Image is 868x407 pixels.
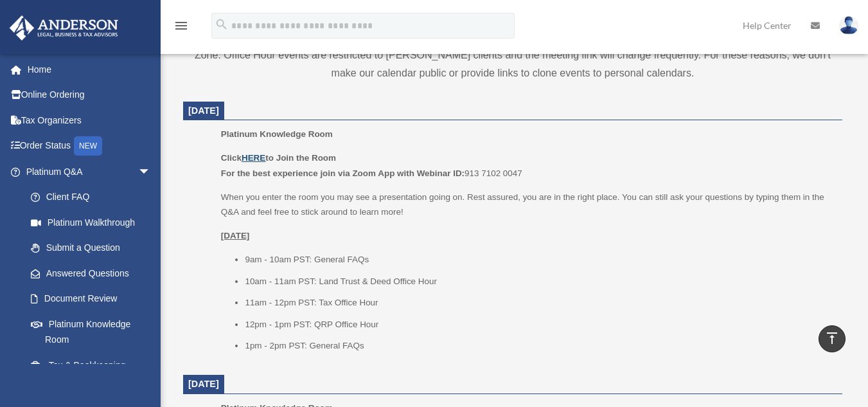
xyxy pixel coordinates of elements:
li: 12pm - 1pm PST: QRP Office Hour [245,317,833,332]
a: Client FAQ [18,185,170,210]
i: menu [173,18,189,33]
a: Tax Organizers [9,107,170,133]
img: User Pic [839,16,858,35]
li: 10am - 11am PST: Land Trust & Deed Office Hour [245,274,833,289]
a: Platinum Walkthrough [18,210,170,235]
span: arrow_drop_down [138,159,164,185]
a: vertical_align_top [819,325,846,352]
a: Submit a Question [18,235,170,261]
span: [DATE] [188,105,219,116]
i: vertical_align_top [824,330,840,346]
li: 9am - 10am PST: General FAQs [245,252,833,267]
i: search [215,17,229,32]
p: When you enter the room you may see a presentation going on. Rest assured, you are in the right p... [221,190,833,220]
li: 1pm - 2pm PST: General FAQs [245,338,833,354]
a: Home [9,57,170,82]
li: 11am - 12pm PST: Tax Office Hour [245,295,833,311]
a: menu [173,23,189,33]
a: Platinum Q&Aarrow_drop_down [9,159,170,185]
b: Click to Join the Room [221,153,336,163]
u: [DATE] [221,231,250,240]
a: HERE [242,153,265,163]
p: 913 7102 0047 [221,150,833,181]
a: Order StatusNEW [9,133,170,159]
a: Answered Questions [18,260,170,286]
img: Anderson Advisors Platinum Portal [6,15,122,41]
span: Platinum Knowledge Room [221,129,333,139]
a: Tax & Bookkeeping Packages [18,352,170,393]
a: Online Ordering [9,82,170,108]
a: Document Review [18,286,170,312]
span: [DATE] [188,379,219,389]
a: Platinum Knowledge Room [18,311,164,352]
b: For the best experience join via Zoom App with Webinar ID: [221,168,465,178]
div: NEW [74,136,102,156]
